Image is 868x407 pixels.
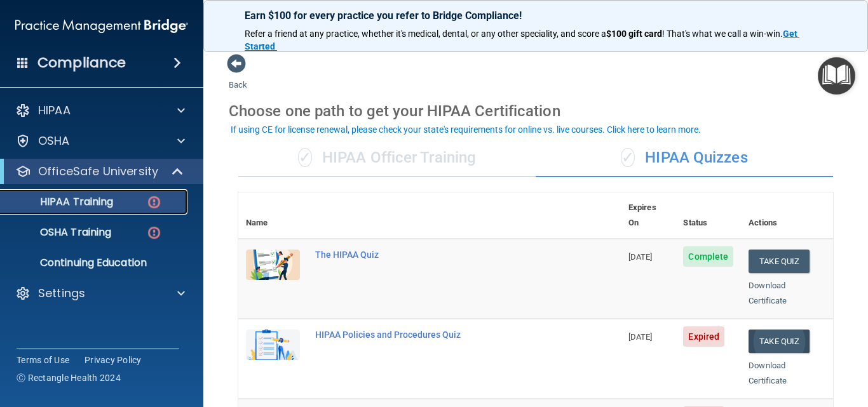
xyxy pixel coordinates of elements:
[85,354,142,366] a: Privacy Policy
[238,192,308,239] th: Name
[146,225,162,241] img: danger-circle.6113f641.png
[315,330,557,340] div: HIPAA Policies and Procedures Quiz
[749,281,787,305] a: Download Certificate
[749,361,787,385] a: Download Certificate
[245,29,799,51] a: Get Started
[229,93,843,130] div: Choose one path to get your HIPAA Certification
[38,133,70,149] p: OSHA
[229,65,247,90] a: Back
[683,326,724,347] span: Expired
[8,226,111,239] p: OSHA Training
[621,192,676,239] th: Expires On
[628,332,653,342] span: [DATE]
[741,192,833,239] th: Actions
[315,250,557,260] div: The HIPAA Quiz
[683,246,733,267] span: Complete
[17,354,69,366] a: Terms of Use
[749,250,810,273] button: Take Quiz
[15,13,188,39] img: PMB logo
[621,148,635,167] span: ✓
[38,164,158,179] p: OfficeSafe University
[675,192,741,239] th: Status
[38,286,85,301] p: Settings
[245,10,827,22] p: Earn $100 for every practice you refer to Bridge Compliance!
[298,148,312,167] span: ✓
[749,330,810,353] button: Take Quiz
[536,139,833,177] div: HIPAA Quizzes
[15,103,185,118] a: HIPAA
[662,29,783,39] span: ! That's what we call a win-win.
[229,123,703,136] button: If using CE for license renewal, please check your state's requirements for online vs. live cours...
[231,125,701,134] div: If using CE for license renewal, please check your state's requirements for online vs. live cours...
[146,194,162,210] img: danger-circle.6113f641.png
[8,196,113,208] p: HIPAA Training
[8,257,182,269] p: Continuing Education
[628,252,653,262] span: [DATE]
[245,29,606,39] span: Refer a friend at any practice, whether it's medical, dental, or any other speciality, and score a
[238,139,536,177] div: HIPAA Officer Training
[818,57,855,95] button: Open Resource Center
[37,54,126,72] h4: Compliance
[17,371,121,384] span: Ⓒ Rectangle Health 2024
[15,164,184,179] a: OfficeSafe University
[15,133,185,149] a: OSHA
[606,29,662,39] strong: $100 gift card
[38,103,71,118] p: HIPAA
[15,286,185,301] a: Settings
